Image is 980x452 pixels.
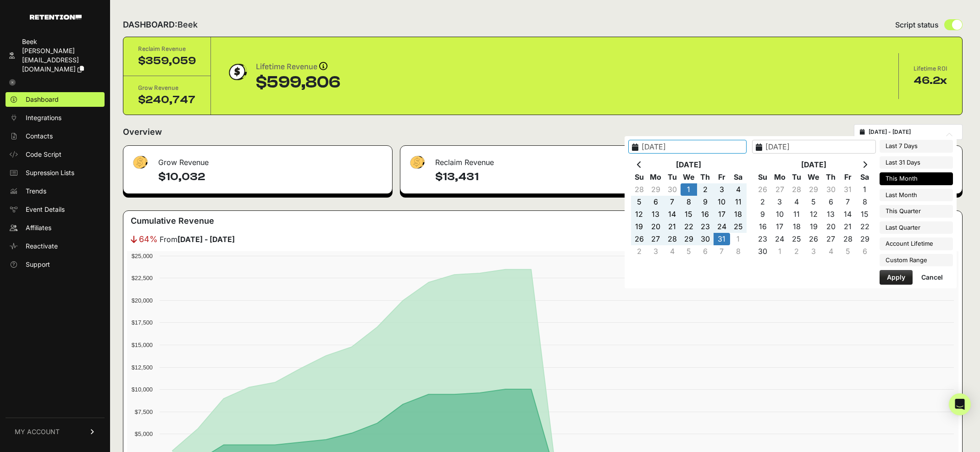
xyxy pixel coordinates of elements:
[880,221,953,234] li: Last Quarter
[26,168,74,177] span: Supression Lists
[6,165,105,180] a: Supression Lists
[6,110,105,125] a: Integrations
[949,393,971,415] div: Open Intercom Messenger
[6,92,105,107] a: Dashboard
[15,427,60,436] span: MY ACCOUNT
[648,220,664,233] td: 20
[135,408,153,415] text: $7,500
[681,171,697,183] th: We
[648,183,664,196] td: 29
[895,19,939,30] span: Script status
[131,215,214,227] h3: Cumulative Revenue
[697,171,714,183] th: Th
[714,196,730,208] td: 10
[822,245,839,258] td: 4
[400,146,677,173] div: Reclaim Revenue
[856,220,873,233] td: 22
[256,61,340,73] div: Lifetime Revenue
[681,208,697,220] td: 15
[856,245,873,258] td: 6
[914,64,947,73] div: Lifetime ROI
[22,47,79,73] span: [PERSON_NAME][EMAIL_ADDRESS][DOMAIN_NAME]
[132,319,153,326] text: $17,500
[26,95,59,104] span: Dashboard
[26,205,65,214] span: Event Details
[648,196,664,208] td: 6
[714,245,730,258] td: 7
[26,150,61,159] span: Code Script
[26,132,53,141] span: Contacts
[131,154,149,171] img: fa-dollar-13500eef13a19c4ab2b9ed9ad552e47b0d9fc28b02b83b90ba0e00f96d6372e9.png
[788,171,805,183] th: Tu
[177,20,198,29] span: Beek
[788,245,805,258] td: 2
[788,220,805,233] td: 18
[139,233,158,246] span: 64%
[408,154,426,171] img: fa-dollar-13500eef13a19c4ab2b9ed9ad552e47b0d9fc28b02b83b90ba0e00f96d6372e9.png
[6,34,105,77] a: Beek [PERSON_NAME][EMAIL_ADDRESS][DOMAIN_NAME]
[697,208,714,220] td: 16
[226,61,249,83] img: dollar-coin-05c43ed7efb7bc0c12610022525b4bbbb207c7efeef5aecc26f025e68dcafac9.png
[880,156,953,169] li: Last 31 Days
[839,220,856,233] td: 21
[771,208,788,220] td: 10
[788,183,805,196] td: 28
[805,171,822,183] th: We
[138,83,196,93] div: Grow Revenue
[664,171,681,183] th: Tu
[30,15,82,20] img: Retention.com
[788,208,805,220] td: 11
[730,171,747,183] th: Sa
[631,233,648,245] td: 26
[856,233,873,245] td: 29
[26,223,51,232] span: Affiliates
[648,245,664,258] td: 3
[697,196,714,208] td: 9
[681,233,697,245] td: 29
[697,233,714,245] td: 30
[123,146,392,173] div: Grow Revenue
[880,205,953,218] li: This Quarter
[771,171,788,183] th: Mo
[880,270,913,285] button: Apply
[681,220,697,233] td: 22
[631,245,648,258] td: 2
[880,189,953,202] li: Last Month
[856,183,873,196] td: 1
[681,196,697,208] td: 8
[138,44,196,54] div: Reclaim Revenue
[788,196,805,208] td: 4
[754,220,771,233] td: 16
[160,234,235,245] span: From
[822,220,839,233] td: 20
[26,260,50,269] span: Support
[805,196,822,208] td: 5
[648,233,664,245] td: 27
[6,184,105,198] a: Trends
[805,183,822,196] td: 29
[123,126,162,138] h2: Overview
[648,159,730,171] th: [DATE]
[631,208,648,220] td: 12
[714,183,730,196] td: 3
[730,233,747,245] td: 1
[664,196,681,208] td: 7
[631,196,648,208] td: 5
[730,245,747,258] td: 8
[880,254,953,267] li: Custom Range
[839,233,856,245] td: 28
[6,239,105,254] a: Reactivate
[805,208,822,220] td: 12
[839,171,856,183] th: Fr
[664,220,681,233] td: 21
[631,183,648,196] td: 28
[158,170,385,184] h4: $10,032
[880,140,953,153] li: Last 7 Days
[26,113,61,122] span: Integrations
[822,183,839,196] td: 30
[839,245,856,258] td: 5
[754,245,771,258] td: 30
[730,220,747,233] td: 25
[822,196,839,208] td: 6
[754,196,771,208] td: 2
